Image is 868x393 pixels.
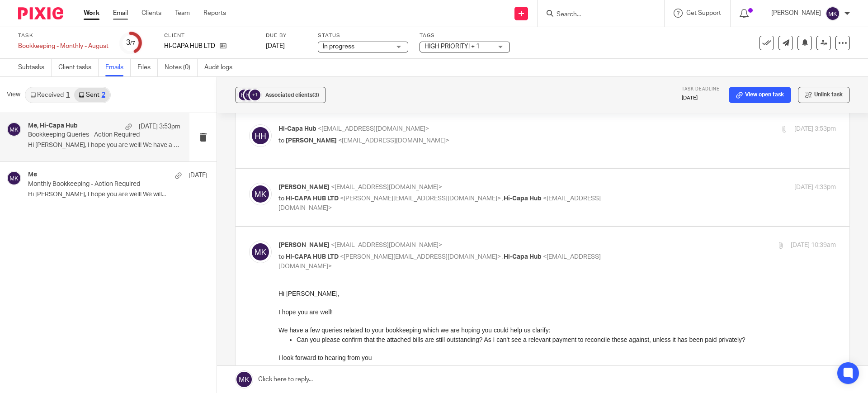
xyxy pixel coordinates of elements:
[286,254,339,260] span: HI-CAPA HUB LTD
[791,241,836,250] p: [DATE] 10:39am
[331,242,442,248] span: <[EMAIL_ADDRESS][DOMAIN_NAME]>
[826,6,840,21] img: svg%3E
[318,32,408,39] label: Status
[278,184,330,190] span: [PERSON_NAME]
[318,126,429,132] span: <[EMAIL_ADDRESS][DOMAIN_NAME]>
[28,142,180,149] p: Hi [PERSON_NAME], I hope you are well! We have a few...
[130,41,135,46] small: /7
[18,7,63,19] img: Pixie
[203,9,226,18] a: Reports
[686,10,721,16] span: Get Support
[425,43,480,50] span: HIGH PRIORITY! + 1
[278,195,284,202] span: to
[286,137,337,144] span: [PERSON_NAME]
[164,32,255,39] label: Client
[175,9,190,18] a: Team
[682,95,720,102] p: [DATE]
[798,87,850,103] button: Unlink task
[504,195,542,202] span: Hi-Capa Hub
[58,59,99,76] a: Client tasks
[28,131,150,139] p: Bookkeeping Queries - Action Required
[278,137,284,144] span: to
[7,171,21,185] img: svg%3E
[105,59,131,76] a: Emails
[556,11,637,19] input: Search
[7,90,20,99] span: View
[502,195,504,202] span: ,
[278,126,316,132] span: Hi-Capa Hub
[18,42,108,51] div: Bookkeeping - Monthly - August
[312,92,319,98] span: (3)
[7,122,21,137] img: svg%3E
[74,88,109,102] a: Sent2
[28,180,172,188] p: Monthly Bookkeeping - Action Required
[249,183,272,205] img: svg%3E
[266,43,285,49] span: [DATE]
[142,9,161,18] a: Clients
[331,184,442,190] span: <[EMAIL_ADDRESS][DOMAIN_NAME]>
[794,124,836,134] p: [DATE] 3:53pm
[164,42,215,51] p: HI-CAPA HUB LTD
[137,59,158,76] a: Files
[278,254,601,270] span: <[EMAIL_ADDRESS][DOMAIN_NAME]>
[66,92,70,98] div: 1
[243,88,256,102] img: svg%3E
[278,254,284,260] span: to
[26,88,74,102] a: Received1
[28,191,208,199] p: Hi [PERSON_NAME], I hope you are well! We will...
[235,87,326,103] button: +1 Associated clients(3)
[18,32,108,39] label: Task
[249,124,272,147] img: svg%3E
[771,9,821,18] p: [PERSON_NAME]
[504,254,542,260] span: Hi-Capa Hub
[113,9,128,18] a: Email
[204,59,239,76] a: Audit logs
[338,137,449,144] span: <[EMAIL_ADDRESS][DOMAIN_NAME]>
[139,122,180,131] p: [DATE] 3:53pm
[189,171,208,180] p: [DATE]
[266,32,307,39] label: Due by
[126,38,135,48] div: 3
[18,46,557,55] p: Can you please confirm that the attached bills are still outstanding? As I can't see a relevant p...
[278,195,601,211] span: <[EMAIL_ADDRESS][DOMAIN_NAME]>
[265,92,319,98] span: Associated clients
[340,254,501,260] span: <[PERSON_NAME][EMAIL_ADDRESS][DOMAIN_NAME]>
[165,59,198,76] a: Notes (0)
[502,254,504,260] span: ,
[18,59,52,76] a: Subtasks
[340,195,501,202] span: <[PERSON_NAME][EMAIL_ADDRESS][DOMAIN_NAME]>
[237,88,251,102] img: svg%3E
[28,122,78,130] h4: Me, Hi-Capa Hub
[323,43,354,50] span: In progress
[420,32,510,39] label: Tags
[28,171,37,179] h4: Me
[729,87,791,103] a: View open task
[286,195,339,202] span: HI-CAPA HUB LTD
[794,183,836,192] p: [DATE] 4:33pm
[278,242,330,248] span: [PERSON_NAME]
[84,9,99,18] a: Work
[249,241,272,263] img: svg%3E
[102,92,105,98] div: 2
[250,90,260,100] div: +1
[682,87,720,91] span: Task deadline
